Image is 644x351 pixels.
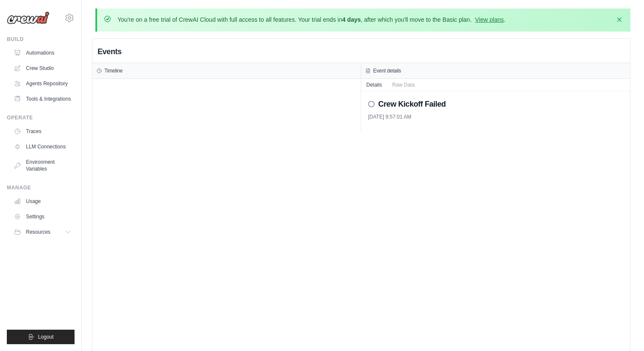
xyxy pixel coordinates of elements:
a: Crew Studio [10,61,75,75]
a: View plans [475,16,503,23]
button: Resources [10,225,75,239]
img: Logo [7,12,49,24]
div: Manage [7,184,75,191]
a: Settings [10,210,75,223]
button: Logout [7,330,75,344]
button: Details [361,79,387,91]
a: Automations [10,46,75,60]
a: Environment Variables [10,155,75,176]
h3: Event details [373,67,401,74]
strong: 4 days [342,16,361,23]
a: Agents Repository [10,77,75,90]
p: You're on a free trial of CrewAI Cloud with full access to all features. Your trial ends in , aft... [118,15,506,24]
a: LLM Connections [10,140,75,154]
div: Operate [7,114,75,121]
button: Raw Data [387,79,420,91]
span: Resources [26,229,50,235]
span: Logout [38,334,54,340]
h3: Timeline [104,67,123,74]
div: Build [7,36,75,43]
a: Traces [10,125,75,138]
h2: Crew Kickoff Failed [378,98,446,110]
a: Usage [10,194,75,208]
a: Tools & Integrations [10,92,75,106]
div: [DATE] 9:57:01 AM [368,113,623,120]
h2: Events [98,46,121,58]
